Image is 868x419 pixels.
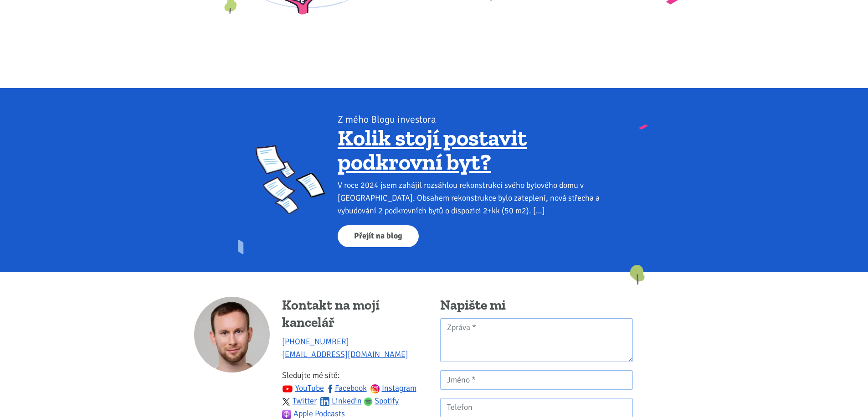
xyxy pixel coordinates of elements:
[282,383,293,394] img: youtube.svg
[440,297,633,314] h4: Napište mi
[282,336,349,347] a: [PHONE_NUMBER]
[338,124,527,176] a: Kolik stojí postavit podkrovní byt?
[282,409,345,419] a: Apple Podcasts
[440,398,633,418] input: Telefon
[326,384,335,393] img: fb.svg
[370,384,380,393] img: ig.svg
[282,396,317,406] a: Twitter
[282,383,324,393] a: YouTube
[282,398,290,406] img: twitter.svg
[282,349,408,359] a: [EMAIL_ADDRESS][DOMAIN_NAME]
[326,383,367,393] a: Facebook
[282,410,291,419] img: apple-podcasts.png
[282,297,428,331] h4: Kontakt na mojí kancelář
[440,370,633,390] input: Jméno *
[194,297,270,372] img: Tomáš Kučera
[370,383,416,393] a: Instagram
[338,113,612,126] div: Z mého Blogu investora
[338,179,612,217] div: V roce 2024 jsem zahájil rozsáhlou rekonstrukci svého bytového domu v [GEOGRAPHIC_DATA]. Obsahem ...
[364,396,399,406] a: Spotify
[320,396,362,406] a: Linkedin
[320,397,329,406] img: linkedin.svg
[338,225,419,248] a: Přejít na blog
[364,397,373,406] img: spotify.png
